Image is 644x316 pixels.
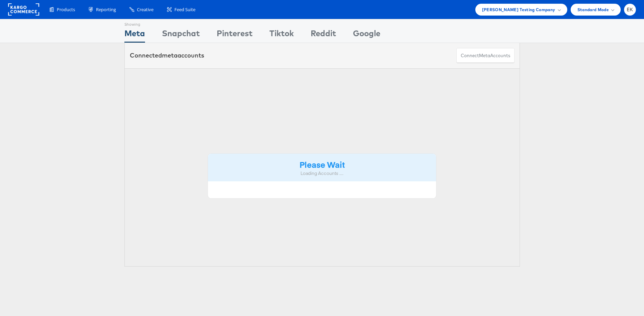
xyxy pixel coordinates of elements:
[130,51,204,60] div: Connected accounts
[479,52,490,59] span: meta
[353,27,380,43] div: Google
[124,19,145,27] div: Showing
[137,6,153,13] span: Creative
[213,170,431,177] div: Loading Accounts ....
[482,6,555,13] span: [PERSON_NAME] Testing Company
[96,6,116,13] span: Reporting
[627,7,633,12] span: EK
[174,6,195,13] span: Feed Suite
[162,51,177,59] span: meta
[217,27,253,43] div: Pinterest
[577,6,609,13] span: Standard Mode
[57,6,75,13] span: Products
[269,27,294,43] div: Tiktok
[456,48,515,63] button: ConnectmetaAccounts
[311,27,336,43] div: Reddit
[124,27,145,43] div: Meta
[300,159,345,170] strong: Please Wait
[162,27,200,43] div: Snapchat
